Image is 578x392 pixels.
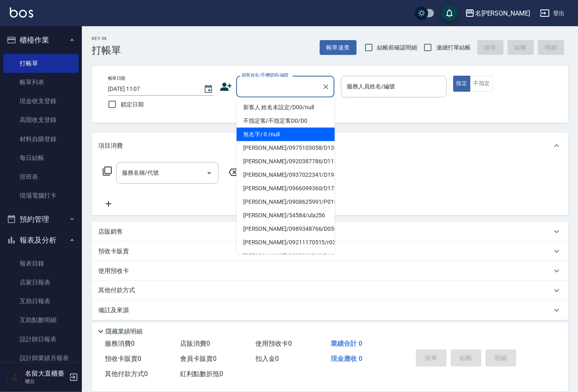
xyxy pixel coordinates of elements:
[462,5,533,22] button: 名[PERSON_NAME]
[92,281,568,300] div: 其他付款方式
[180,370,223,378] span: 紅利點數折抵 0
[441,5,458,21] button: save
[3,311,79,329] a: 互助點數明細
[98,247,129,256] p: 預收卡販賣
[92,300,568,320] div: 備註及來源
[331,355,362,363] span: 現金應收 0
[470,76,493,92] button: 不指定
[92,133,568,159] div: 項目消費
[3,209,79,230] button: 預約管理
[237,141,335,155] li: [PERSON_NAME]/0975103058/D136
[237,128,335,141] li: 無名字/ 0 /null
[98,228,123,236] p: 店販銷售
[475,8,530,18] div: 名[PERSON_NAME]
[237,249,335,263] li: [PERSON_NAME]/0928931549/D148
[98,267,129,275] p: 使用預收卡
[237,101,335,114] li: 新客人 姓名未設定/D00/null
[3,254,79,273] a: 報表目錄
[237,222,335,236] li: [PERSON_NAME]/0989348766/D056
[237,114,335,128] li: 不指定客/不指定客D0/D0
[3,230,79,251] button: 報表及分析
[237,209,335,222] li: [PERSON_NAME]/54584/ula256
[453,76,471,92] button: 指定
[331,340,362,347] span: 業績合計 0
[320,40,357,55] button: 帳單速查
[3,130,79,149] a: 材料自購登錄
[3,292,79,311] a: 互助日報表
[3,73,79,92] a: 帳單列表
[105,355,141,363] span: 預收卡販賣 0
[180,355,217,363] span: 會員卡販賣 0
[237,182,335,195] li: [PERSON_NAME]/0966099360/D172
[237,195,335,209] li: [PERSON_NAME]/0908625991/P01048
[3,92,79,110] a: 現金收支登錄
[25,378,67,385] p: 櫃台
[10,7,33,18] img: Logo
[203,167,216,180] button: Open
[106,327,142,336] p: 隱藏業績明細
[7,369,23,385] img: Person
[199,79,218,99] button: Choose date, selected date is 2025-08-11
[320,81,332,92] button: Clear
[98,286,139,295] p: 其他付款方式
[25,369,67,378] h5: 名留大直櫃臺
[92,45,121,56] h3: 打帳單
[255,340,292,347] span: 使用預收卡 0
[237,168,335,182] li: [PERSON_NAME]/0937022341/D195
[98,142,123,150] p: 項目消費
[3,54,79,73] a: 打帳單
[3,110,79,129] a: 高階收支登錄
[242,72,289,78] label: 顧客姓名/手機號碼/編號
[3,29,79,51] button: 櫃檯作業
[105,370,148,378] span: 其他付款方式 0
[121,100,144,109] span: 鎖定日期
[92,241,568,261] div: 預收卡販賣
[92,36,121,41] h2: Key In
[237,155,335,168] li: [PERSON_NAME]/0920387786/D112
[108,75,125,81] label: 帳單日期
[3,349,79,367] a: 設計師業績月報表
[436,43,471,52] span: 連續打單結帳
[98,306,129,315] p: 備註及來源
[180,340,210,347] span: 店販消費 0
[3,149,79,167] a: 每日結帳
[105,340,135,347] span: 服務消費 0
[3,273,79,292] a: 店家日報表
[3,330,79,349] a: 設計師日報表
[255,355,279,363] span: 扣入金 0
[237,236,335,249] li: [PERSON_NAME]/09211170515/r030
[3,167,79,186] a: 排班表
[92,261,568,281] div: 使用預收卡
[3,186,79,205] a: 現場電腦打卡
[377,43,418,52] span: 結帳前確認明細
[537,6,568,21] button: 登出
[108,82,195,96] input: YYYY/MM/DD hh:mm
[92,222,568,241] div: 店販銷售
